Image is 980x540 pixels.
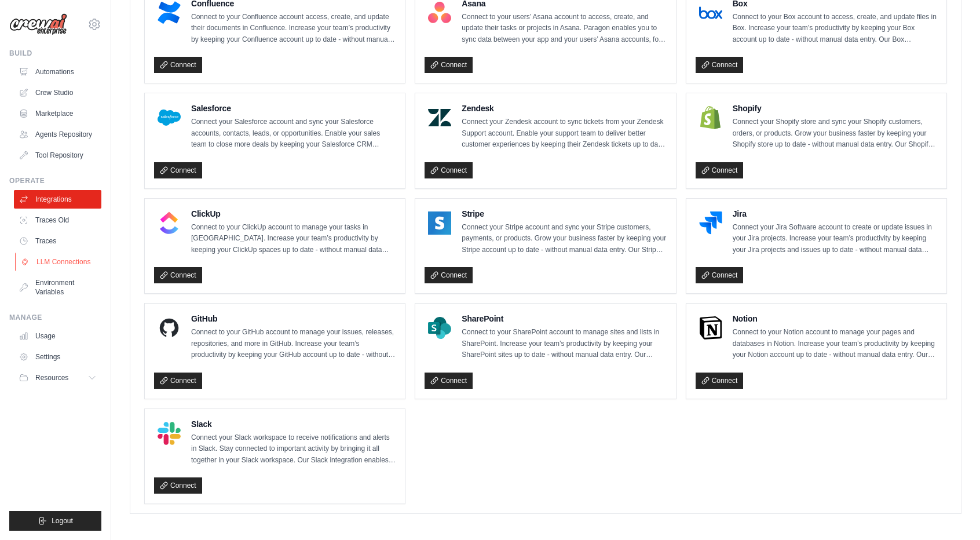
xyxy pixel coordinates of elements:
[462,103,666,114] h4: Zendesk
[428,106,451,129] img: Zendesk Logo
[191,116,396,151] p: Connect your Salesforce account and sync your Salesforce accounts, contacts, leads, or opportunit...
[35,373,68,382] span: Resources
[733,222,937,256] p: Connect your Jira Software account to create or update issues in your Jira projects. Increase you...
[9,176,101,185] div: Operate
[428,316,451,340] img: SharePoint Logo
[52,516,73,526] span: Logout
[696,267,744,283] a: Connect
[462,12,666,46] p: Connect to your users’ Asana account to access, create, and update their tasks or projects in Asa...
[462,222,666,256] p: Connect your Stripe account and sync your Stripe customers, payments, or products. Grow your busi...
[14,348,101,366] a: Settings
[14,368,101,387] button: Resources
[9,313,101,322] div: Manage
[191,418,396,430] h4: Slack
[696,162,744,178] a: Connect
[425,267,473,283] a: Connect
[154,373,202,389] a: Connect
[462,116,666,151] p: Connect your Zendesk account to sync tickets from your Zendesk Support account. Enable your suppo...
[158,106,181,129] img: Salesforce Logo
[191,222,396,256] p: Connect to your ClickUp account to manage your tasks in [GEOGRAPHIC_DATA]. Increase your team’s p...
[158,1,181,24] img: Confluence Logo
[733,116,937,151] p: Connect your Shopify store and sync your Shopify customers, orders, or products. Grow your busine...
[154,267,202,283] a: Connect
[14,232,101,250] a: Traces
[14,273,101,301] a: Environment Variables
[191,432,396,466] p: Connect your Slack workspace to receive notifications and alerts in Slack. Stay connected to impo...
[191,208,396,220] h4: ClickUp
[733,103,937,114] h4: Shopify
[462,313,666,324] h4: SharePoint
[158,211,181,235] img: ClickUp Logo
[733,327,937,361] p: Connect to your Notion account to manage your pages and databases in Notion. Increase your team’s...
[15,253,103,271] a: LLM Connections
[158,422,181,445] img: Slack Logo
[425,373,473,389] a: Connect
[191,327,396,361] p: Connect to your GitHub account to manage your issues, releases, repositories, and more in GitHub....
[696,373,744,389] a: Connect
[733,208,937,220] h4: Jira
[191,103,396,114] h4: Salesforce
[191,313,396,324] h4: GitHub
[462,208,666,220] h4: Stripe
[462,327,666,361] p: Connect to your SharePoint account to manage sites and lists in SharePoint. Increase your team’s ...
[14,146,101,165] a: Tool Repository
[425,57,473,73] a: Connect
[14,83,101,102] a: Crew Studio
[9,49,101,58] div: Build
[9,511,101,531] button: Logout
[733,313,937,324] h4: Notion
[158,316,181,340] img: GitHub Logo
[191,12,396,46] p: Connect to your Confluence account access, create, and update their documents in Confluence. Incr...
[699,106,722,129] img: Shopify Logo
[733,12,937,46] p: Connect to your Box account to access, create, and update files in Box. Increase your team’s prod...
[154,477,202,494] a: Connect
[699,1,722,24] img: Box Logo
[696,57,744,73] a: Connect
[14,327,101,345] a: Usage
[699,316,722,340] img: Notion Logo
[14,190,101,209] a: Integrations
[425,162,473,178] a: Connect
[428,211,451,235] img: Stripe Logo
[9,13,67,35] img: Logo
[154,57,202,73] a: Connect
[14,125,101,144] a: Agents Repository
[14,63,101,81] a: Automations
[428,1,451,24] img: Asana Logo
[14,104,101,123] a: Marketplace
[699,211,722,235] img: Jira Logo
[14,211,101,229] a: Traces Old
[154,162,202,178] a: Connect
